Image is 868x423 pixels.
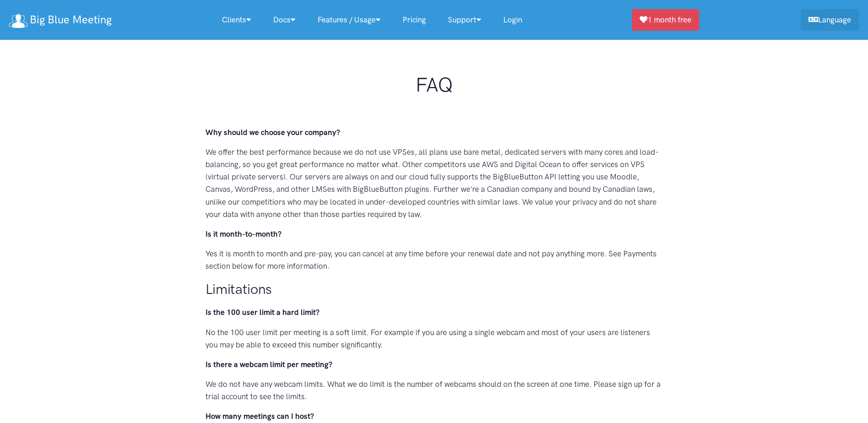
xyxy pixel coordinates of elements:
strong: Is it month-to-month? [205,229,281,239]
a: Big Blue Meeting [9,10,112,30]
a: Docs [262,10,307,30]
p: Yes it is month to month and pre-pay, you can cancel at any time before your renewal date and not... [205,248,663,272]
a: Clients [211,10,262,30]
h1: FAQ [205,73,663,97]
p: No the 100 user limit per meeting is a soft limit. For example if you are using a single webcam a... [205,326,663,351]
strong: Is there a webcam limit per meeting? [205,360,332,369]
a: 1 month free [632,9,699,31]
strong: Why should we choose your company? [205,128,340,137]
a: Language [801,9,859,31]
p: We offer the best performance because we do not use VPSes, all plans use bare metal, dedicated se... [205,146,663,221]
a: Pricing [392,10,437,30]
h2: Limitations [205,280,663,299]
a: Support [437,10,492,30]
a: Login [492,10,533,30]
img: logo [9,14,27,28]
strong: Is the 100 user limit a hard limit? [205,308,319,317]
strong: How many meetings can I host? [205,412,314,421]
a: Features / Usage [307,10,392,30]
p: We do not have any webcam limits. What we do limit is the number of webcams should on the screen ... [205,378,663,403]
